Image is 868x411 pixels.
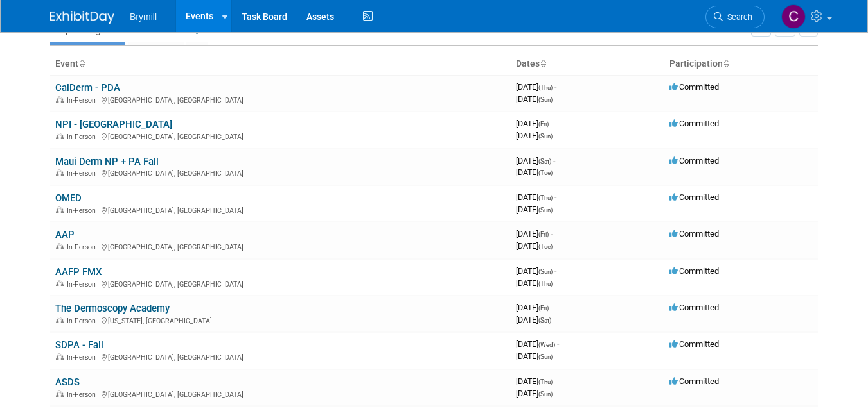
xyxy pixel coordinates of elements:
[56,96,64,103] img: In-Person Event
[516,303,553,312] span: [DATE]
[669,192,719,202] span: Committed
[538,206,553,214] span: (Sun)
[669,82,719,92] span: Committed
[554,266,556,276] span: -
[56,390,64,397] img: In-Person Event
[50,11,114,24] img: ExhibitDay
[538,231,549,238] span: (Fri)
[516,82,556,92] span: [DATE]
[55,94,506,105] div: [GEOGRAPHIC_DATA], [GEOGRAPHIC_DATA]
[538,96,553,103] span: (Sun)
[516,241,553,251] span: [DATE]
[56,317,64,323] img: In-Person Event
[516,192,556,202] span: [DATE]
[55,376,80,388] a: ASDS
[538,121,549,128] span: (Fri)
[538,243,553,250] span: (Tue)
[55,229,75,240] a: AAP
[67,96,100,105] span: In-Person
[516,339,559,349] span: [DATE]
[516,278,553,288] span: [DATE]
[67,243,100,251] span: In-Person
[781,4,806,29] img: Cindy O
[669,303,719,312] span: Committed
[50,53,511,75] th: Event
[67,317,100,325] span: In-Person
[67,353,100,362] span: In-Person
[723,12,752,22] span: Search
[538,280,553,287] span: (Thu)
[669,376,719,386] span: Committed
[516,131,553,140] span: [DATE]
[67,133,100,141] span: In-Person
[538,317,551,324] span: (Sat)
[664,53,818,75] th: Participation
[538,158,551,165] span: (Sat)
[554,192,556,202] span: -
[56,280,64,287] img: In-Person Event
[669,156,719,165] span: Committed
[669,119,719,128] span: Committed
[516,156,555,165] span: [DATE]
[55,303,170,314] a: The Dermoscopy Academy
[540,58,546,69] a: Sort by Start Date
[538,378,553,385] span: (Thu)
[55,266,102,278] a: AAFP FMX
[56,353,64,360] img: In-Person Event
[538,268,553,275] span: (Sun)
[551,229,553,239] span: -
[551,303,553,312] span: -
[55,315,506,325] div: [US_STATE], [GEOGRAPHIC_DATA]
[705,6,765,28] a: Search
[56,206,64,213] img: In-Person Event
[516,315,551,324] span: [DATE]
[516,351,553,361] span: [DATE]
[669,229,719,239] span: Committed
[551,119,553,128] span: -
[538,353,553,360] span: (Sun)
[55,82,120,94] a: CalDerm - PDA
[67,206,100,215] span: In-Person
[669,339,719,349] span: Committed
[538,341,555,348] span: (Wed)
[516,94,553,104] span: [DATE]
[130,12,157,22] span: Brymill
[557,339,559,349] span: -
[554,82,556,92] span: -
[516,389,553,398] span: [DATE]
[55,278,506,289] div: [GEOGRAPHIC_DATA], [GEOGRAPHIC_DATA]
[538,133,553,140] span: (Sun)
[78,58,85,69] a: Sort by Event Name
[55,389,506,399] div: [GEOGRAPHIC_DATA], [GEOGRAPHIC_DATA]
[554,376,556,386] span: -
[538,84,553,91] span: (Thu)
[516,167,553,177] span: [DATE]
[516,266,556,276] span: [DATE]
[55,131,506,141] div: [GEOGRAPHIC_DATA], [GEOGRAPHIC_DATA]
[669,266,719,276] span: Committed
[55,156,159,167] a: Maui Derm NP + PA Fall
[56,243,64,249] img: In-Person Event
[56,133,64,139] img: In-Person Event
[67,280,100,289] span: In-Person
[538,305,549,312] span: (Fri)
[55,339,103,351] a: SDPA - Fall
[516,119,553,128] span: [DATE]
[538,194,553,201] span: (Thu)
[723,58,729,69] a: Sort by Participation Type
[67,169,100,178] span: In-Person
[516,205,553,214] span: [DATE]
[55,167,506,178] div: [GEOGRAPHIC_DATA], [GEOGRAPHIC_DATA]
[55,351,506,362] div: [GEOGRAPHIC_DATA], [GEOGRAPHIC_DATA]
[55,241,506,251] div: [GEOGRAPHIC_DATA], [GEOGRAPHIC_DATA]
[55,192,82,204] a: OMED
[511,53,664,75] th: Dates
[56,169,64,176] img: In-Person Event
[516,376,556,386] span: [DATE]
[55,205,506,215] div: [GEOGRAPHIC_DATA], [GEOGRAPHIC_DATA]
[516,229,553,239] span: [DATE]
[55,119,172,130] a: NPI - [GEOGRAPHIC_DATA]
[67,390,100,399] span: In-Person
[553,156,555,165] span: -
[538,390,553,398] span: (Sun)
